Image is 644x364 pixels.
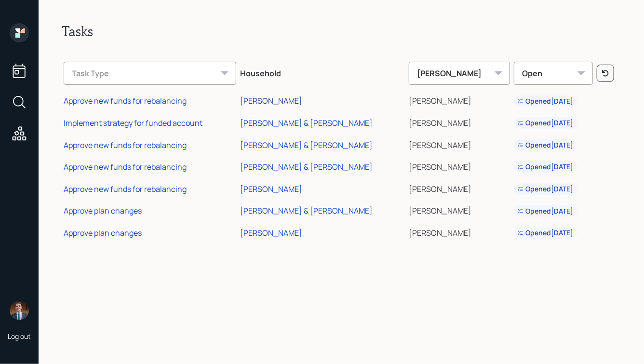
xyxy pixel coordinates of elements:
[407,176,511,199] td: [PERSON_NAME]
[64,228,142,238] div: Approve plan changes
[64,118,202,128] div: Implement strategy for funded account
[407,110,511,133] td: [PERSON_NAME]
[518,118,573,128] div: Opened [DATE]
[240,228,303,238] div: [PERSON_NAME]
[407,199,511,221] td: [PERSON_NAME]
[64,95,187,106] div: Approve new funds for rebalancing
[518,228,573,238] div: Opened [DATE]
[64,162,187,172] div: Approve new funds for rebalancing
[238,55,407,89] th: Household
[240,95,303,106] div: [PERSON_NAME]
[409,62,510,85] div: [PERSON_NAME]
[407,154,511,176] td: [PERSON_NAME]
[240,205,373,216] div: [PERSON_NAME] & [PERSON_NAME]
[407,89,511,111] td: [PERSON_NAME]
[62,23,621,40] h2: Tasks
[64,62,236,85] div: Task Type
[518,96,573,106] div: Opened [DATE]
[64,184,187,194] div: Approve new funds for rebalancing
[10,301,29,320] img: hunter_neumayer.jpg
[407,133,511,155] td: [PERSON_NAME]
[240,140,373,150] div: [PERSON_NAME] & [PERSON_NAME]
[518,162,573,172] div: Opened [DATE]
[518,140,573,150] div: Opened [DATE]
[240,162,373,172] div: [PERSON_NAME] & [PERSON_NAME]
[518,184,573,194] div: Opened [DATE]
[514,62,593,85] div: Open
[518,206,573,216] div: Opened [DATE]
[8,332,31,341] div: Log out
[240,118,373,128] div: [PERSON_NAME] & [PERSON_NAME]
[64,205,142,216] div: Approve plan changes
[407,220,511,243] td: [PERSON_NAME]
[240,184,303,194] div: [PERSON_NAME]
[64,140,187,150] div: Approve new funds for rebalancing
